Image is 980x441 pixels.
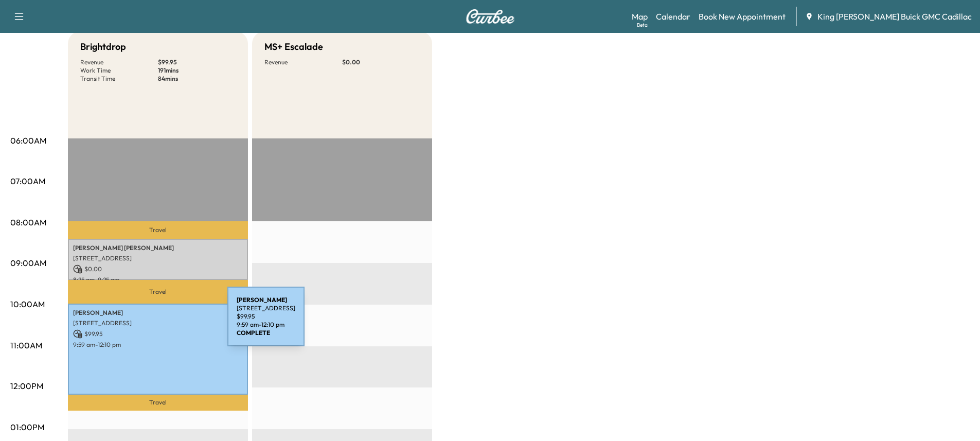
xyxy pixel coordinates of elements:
[10,339,42,351] p: 11:00AM
[68,221,248,239] p: Travel
[237,296,287,304] b: [PERSON_NAME]
[466,9,515,24] img: Curbee Logo
[10,298,45,310] p: 10:00AM
[80,75,158,83] p: Transit Time
[73,244,243,252] p: [PERSON_NAME] [PERSON_NAME]
[68,395,248,411] p: Travel
[158,75,236,83] p: 84 mins
[158,66,236,75] p: 191 mins
[158,58,236,66] p: $ 99.95
[237,329,270,337] b: COMPLETE
[10,134,46,147] p: 06:00AM
[10,175,45,187] p: 07:00AM
[73,254,243,262] p: [STREET_ADDRESS]
[10,257,46,269] p: 09:00AM
[656,10,690,23] a: Calendar
[73,319,243,327] p: [STREET_ADDRESS]
[342,58,420,66] p: $ 0.00
[80,58,158,66] p: Revenue
[10,421,44,433] p: 01:00PM
[237,304,295,312] p: [STREET_ADDRESS]
[73,329,243,339] p: $ 99.95
[699,10,786,23] a: Book New Appointment
[632,10,648,23] a: MapBeta
[264,58,342,66] p: Revenue
[73,341,243,349] p: 9:59 am - 12:10 pm
[10,380,43,392] p: 12:00PM
[817,10,972,23] span: King [PERSON_NAME] Buick GMC Cadillac
[73,276,243,284] p: 8:25 am - 9:25 am
[10,216,46,228] p: 08:00AM
[80,40,126,54] h5: Brightdrop
[237,321,295,329] p: 9:59 am - 12:10 pm
[264,40,323,54] h5: MS+ Escalade
[73,309,243,317] p: [PERSON_NAME]
[68,280,248,304] p: Travel
[637,21,648,29] div: Beta
[80,66,158,75] p: Work Time
[237,312,295,321] p: $ 99.95
[73,264,243,274] p: $ 0.00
